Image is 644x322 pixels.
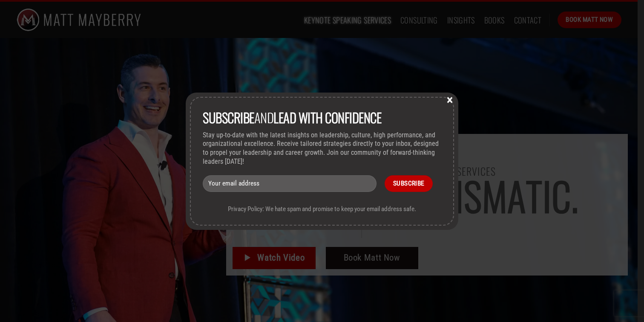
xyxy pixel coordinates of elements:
[203,205,441,213] p: Privacy Policy: We hate spam and promise to keep your email address safe.
[203,107,254,127] strong: Subscribe
[443,96,456,103] button: Close
[273,107,381,127] strong: lead with Confidence
[203,131,441,166] p: Stay up-to-date with the latest insights on leadership, culture, high performance, and organizati...
[385,175,433,192] input: Subscribe
[203,175,377,192] input: Your email address
[203,107,381,127] span: and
